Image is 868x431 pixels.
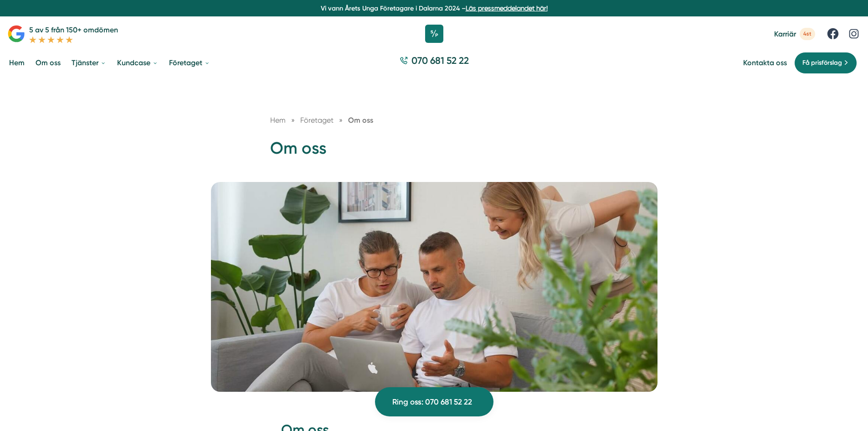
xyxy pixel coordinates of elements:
span: Karriär [774,30,796,38]
a: Tjänster [70,51,108,74]
a: Hem [270,116,286,125]
a: Ring oss: 070 681 52 22 [375,387,493,416]
a: Karriär 4st [774,28,815,40]
img: Smartproduktion, [211,182,657,392]
p: 5 av 5 från 150+ omdömen [29,24,118,36]
span: 070 681 52 22 [411,54,469,67]
a: Hem [7,51,26,74]
nav: Breadcrumb [270,114,598,126]
a: Företaget [167,51,212,74]
a: Om oss [34,51,62,74]
span: » [339,114,343,126]
span: » [291,114,295,126]
a: Företaget [300,116,335,125]
a: Om oss [348,116,373,125]
span: Ring oss: 070 681 52 22 [392,396,472,408]
h1: Om oss [270,137,598,167]
a: 070 681 52 22 [396,54,473,72]
a: Kontakta oss [743,58,787,67]
a: Få prisförslag [794,52,857,74]
span: Företaget [300,116,334,125]
span: 4st [800,28,815,40]
a: Kundcase [115,51,160,74]
p: Vi vann Årets Unga Företagare i Dalarna 2024 – [4,4,864,13]
span: Få prisförslag [802,58,842,68]
a: Läs pressmeddelandet här! [466,5,548,12]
